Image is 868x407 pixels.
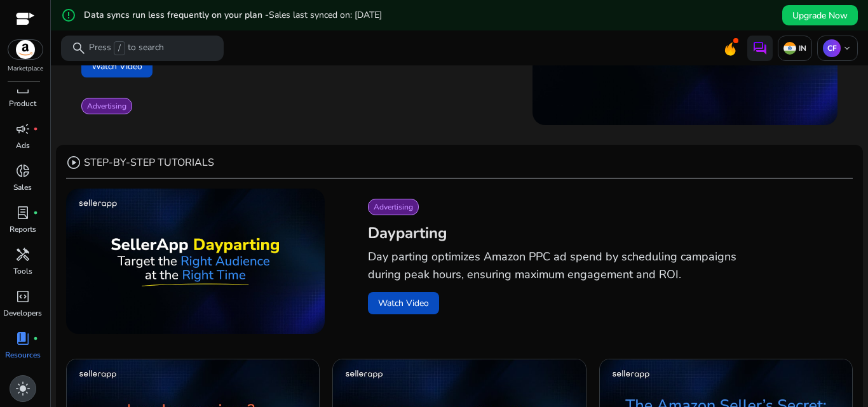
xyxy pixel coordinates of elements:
[368,223,832,243] h2: Dayparting
[15,79,31,95] span: inventory_2
[3,307,42,319] p: Developers
[842,43,852,53] span: keyboard_arrow_down
[8,64,43,74] p: Marketplace
[33,336,38,341] span: fiber_manual_record
[5,349,41,361] p: Resources
[9,98,36,109] p: Product
[33,210,38,215] span: fiber_manual_record
[15,163,31,178] span: donut_small
[15,121,31,137] span: campaign
[15,381,31,396] span: light_mode
[16,140,30,151] p: Ads
[61,8,76,23] mat-icon: error_outline
[66,155,214,170] div: STEP-BY-STEP TUTORIALS
[792,9,848,22] span: Upgrade Now
[66,155,81,170] span: play_circle
[10,224,36,235] p: Reports
[13,265,32,277] p: Tools
[114,41,125,55] span: /
[87,101,126,111] span: Advertising
[823,39,841,57] p: CF
[269,9,382,21] span: Sales last synced on: [DATE]
[782,5,858,25] button: Upgrade Now
[84,10,382,21] h5: Data syncs run less frequently on your plan -
[66,189,325,334] img: maxresdefault.jpg
[15,247,31,262] span: handyman
[71,41,86,56] span: search
[368,248,740,283] p: Day parting optimizes Amazon PPC ad spend by scheduling campaigns during peak hours, ensuring max...
[783,42,796,55] img: in.svg
[33,126,38,131] span: fiber_manual_record
[15,289,31,304] span: code_blocks
[374,202,413,212] span: Advertising
[8,40,43,59] img: amazon.svg
[89,41,164,55] p: Press to search
[15,331,31,346] span: book_4
[368,292,439,314] button: Watch Video
[13,182,32,193] p: Sales
[796,43,806,53] p: IN
[15,205,31,220] span: lab_profile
